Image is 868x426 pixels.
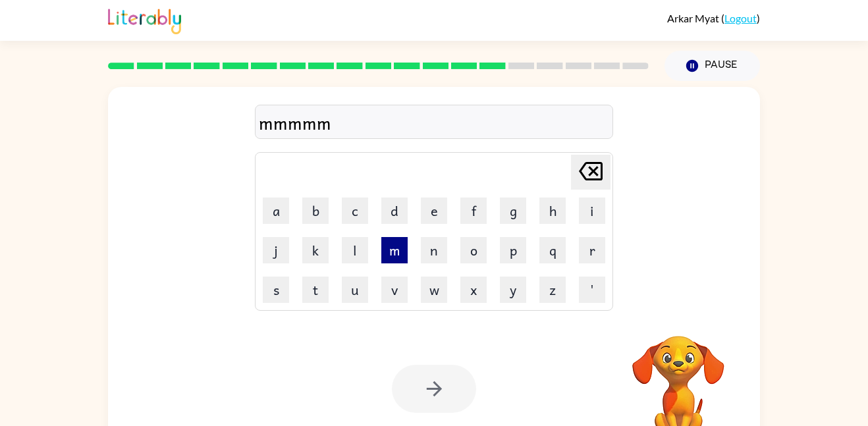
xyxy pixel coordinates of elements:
button: Pause [665,51,760,81]
button: f [460,198,487,224]
button: b [302,198,329,224]
button: s [263,277,289,303]
button: ' [579,277,605,303]
button: w [421,277,447,303]
button: x [460,277,487,303]
div: ( ) [667,12,760,24]
div: mmmmm [259,109,609,136]
button: l [342,237,368,263]
button: n [421,237,447,263]
button: g [500,198,526,224]
button: c [342,198,368,224]
button: v [381,277,408,303]
button: h [539,198,566,224]
button: i [579,198,605,224]
a: Logout [724,12,757,24]
button: u [342,277,368,303]
button: y [500,277,526,303]
button: z [539,277,566,303]
span: Arkar Myat [667,12,721,24]
button: j [263,237,289,263]
button: p [500,237,526,263]
button: q [539,237,566,263]
button: k [302,237,329,263]
img: Literably [108,5,181,34]
button: o [460,237,487,263]
button: r [579,237,605,263]
button: t [302,277,329,303]
button: e [421,198,447,224]
button: m [381,237,408,263]
button: a [263,198,289,224]
button: d [381,198,408,224]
